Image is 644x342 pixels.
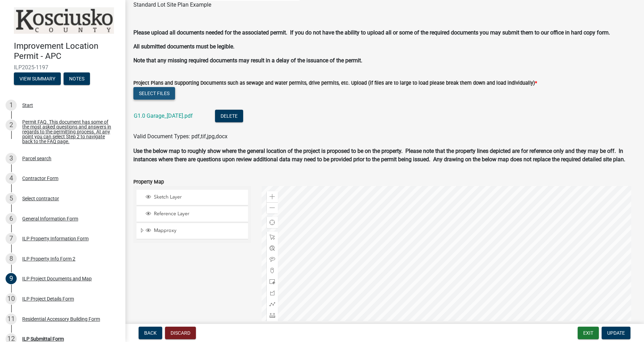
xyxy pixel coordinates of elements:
[139,227,145,235] span: Expand
[6,253,17,264] div: 8
[137,190,248,205] li: Sketch Layer
[152,211,246,217] span: Reference Layer
[152,194,246,200] span: Sketch Layer
[215,113,243,119] wm-modal-confirm: Delete Document
[133,1,636,9] figcaption: Standard Lot Site Plan Example
[145,211,246,218] div: Reference Layer
[139,327,162,339] button: Back
[14,64,111,71] span: ILP2025-1197
[64,72,90,85] button: Notes
[22,196,59,201] div: Select contractor
[22,336,64,341] div: ILP Submittal Form
[133,29,610,36] strong: Please upload all documents needed for the associated permit. If you do not have the ability to u...
[137,223,248,239] li: Mapproxy
[22,119,114,144] div: Permit FAQ. This document has some of the most asked questions and answers in regards to the perm...
[22,276,92,281] div: ILP Project Documents and Map
[134,112,193,119] a: G1.0 Garage_[DATE].pdf
[6,233,17,244] div: 7
[145,227,246,234] div: Mapproxy
[6,119,17,131] div: 2
[136,188,249,241] ul: Layer List
[133,87,175,100] button: Select files
[22,103,33,108] div: Start
[137,207,248,222] li: Reference Layer
[607,330,625,336] span: Update
[267,202,278,213] div: Zoom out
[14,7,114,34] img: Kosciusko County, Indiana
[144,330,157,336] span: Back
[133,148,625,163] strong: Use the below map to roughly show where the general location of the project is proposed to be on ...
[22,236,89,241] div: ILP Property Information Form
[133,133,228,140] span: Valid Document Types: pdf,tif,jpg,docx
[152,227,246,234] span: Mapproxy
[22,216,78,221] div: General Information Form
[267,191,278,202] div: Zoom in
[6,173,17,184] div: 4
[14,72,61,85] button: View Summary
[22,317,100,321] div: Residential Accessory Building Form
[14,76,61,82] wm-modal-confirm: Summary
[133,81,537,86] label: Project Plans and Supporting Documents such as sewage and water permits, drive permits, etc. Uplo...
[133,57,362,64] strong: Note that any missing required documents may result in a delay of the issuance of the permit.
[6,313,17,325] div: 11
[64,76,90,82] wm-modal-confirm: Notes
[22,296,74,301] div: ILP Project Details Form
[6,153,17,164] div: 3
[6,293,17,304] div: 10
[215,110,243,122] button: Delete
[6,100,17,111] div: 1
[133,180,164,185] label: Property Map
[6,273,17,284] div: 9
[145,194,246,201] div: Sketch Layer
[602,327,630,339] button: Update
[14,41,119,61] h4: Improvement Location Permit - APC
[6,193,17,204] div: 5
[22,156,51,161] div: Parcel search
[267,217,278,228] div: Find my location
[165,327,196,339] button: Discard
[22,256,75,261] div: ILP Property Info Form 2
[22,176,58,181] div: Contractor Form
[6,213,17,224] div: 6
[578,327,599,339] button: Exit
[133,43,234,50] strong: All submitted documents must be legible.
